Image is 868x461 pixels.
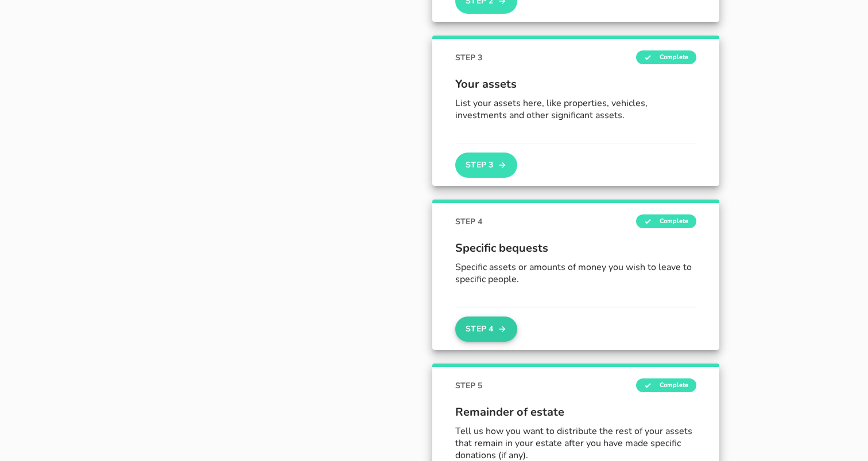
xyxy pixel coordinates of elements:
span: Complete [636,50,696,64]
button: Step 3 [455,153,517,178]
span: STEP 4 [455,216,482,228]
span: Specific bequests [455,240,696,257]
span: STEP 5 [455,380,482,392]
button: Step 4 [455,317,517,342]
span: Your assets [455,76,696,93]
p: Specific assets or amounts of money you wish to leave to specific people. [455,261,696,286]
p: List your assets here, like properties, vehicles, investments and other significant assets. [455,97,696,122]
span: Complete [636,378,696,392]
span: STEP 3 [455,52,482,64]
span: Remainder of estate [455,404,696,421]
span: Complete [636,214,696,228]
p: Tell us how you want to distribute the rest of your assets that remain in your estate after you h... [455,425,696,461]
